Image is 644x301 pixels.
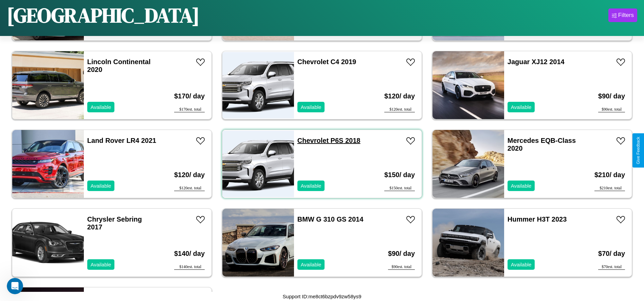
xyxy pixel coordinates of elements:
button: Filters [608,8,637,22]
a: Land Rover LR4 2021 [87,137,156,144]
div: $ 90 est. total [598,107,625,112]
h1: [GEOGRAPHIC_DATA] [7,1,200,29]
p: Available [511,260,532,269]
h3: $ 170 / day [174,86,205,107]
a: Jaguar XJ12 2014 [508,58,565,65]
div: $ 140 est. total [174,264,205,270]
h3: $ 140 / day [174,243,205,264]
div: Give Feedback [636,137,641,164]
div: $ 70 est. total [598,264,625,270]
h3: $ 70 / day [598,243,625,264]
p: Available [91,260,111,269]
a: Chrysler Sebring 2017 [87,215,142,231]
div: $ 120 est. total [174,186,205,191]
p: Available [511,181,532,190]
p: Available [91,181,111,190]
a: Chevrolet P6S 2018 [297,137,361,144]
h3: $ 150 / day [384,164,415,186]
h3: $ 90 / day [598,86,625,107]
h3: $ 120 / day [384,86,415,107]
p: Available [511,102,532,112]
a: Hummer H3T 2023 [508,215,567,223]
div: $ 120 est. total [384,107,415,112]
a: Lincoln Continental 2020 [87,58,151,73]
iframe: Intercom live chat [7,278,23,294]
div: $ 90 est. total [388,264,415,270]
div: $ 150 est. total [384,186,415,191]
div: Filters [618,12,634,19]
p: Available [301,260,321,269]
a: Chevrolet C4 2019 [297,58,356,65]
div: $ 170 est. total [174,107,205,112]
a: BMW G 310 GS 2014 [297,215,364,223]
a: Mercedes EQB-Class 2020 [508,137,576,152]
div: $ 210 est. total [594,186,625,191]
h3: $ 120 / day [174,164,205,186]
p: Support ID: me8ct6bzpdv9zw58ys9 [283,292,362,301]
p: Available [301,181,321,190]
h3: $ 90 / day [388,243,415,264]
p: Available [91,102,111,112]
h3: $ 210 / day [594,164,625,186]
p: Available [301,102,321,112]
